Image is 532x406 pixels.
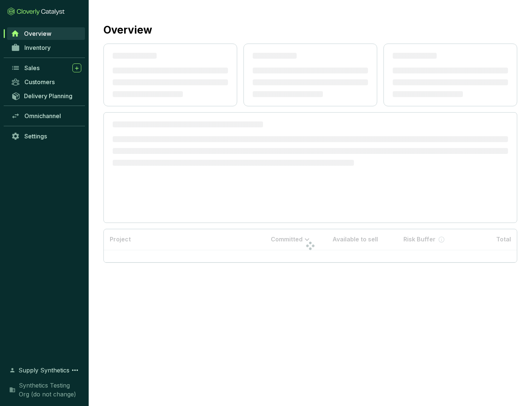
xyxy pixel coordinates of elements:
span: Overview [24,30,51,37]
a: Delivery Planning [7,90,85,102]
a: Inventory [7,41,85,54]
span: Sales [24,64,40,72]
span: Supply Synthetics [18,366,69,375]
span: Settings [24,133,47,140]
h2: Overview [103,22,152,38]
span: Synthetics Testing Org (do not change) [19,381,81,399]
a: Omnichannel [7,110,85,122]
a: Settings [7,130,85,142]
span: Inventory [24,44,51,51]
span: Customers [24,78,55,86]
span: Delivery Planning [24,92,72,100]
span: Omnichannel [24,112,61,120]
a: Customers [7,76,85,88]
a: Overview [7,27,85,40]
a: Sales [7,62,85,74]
